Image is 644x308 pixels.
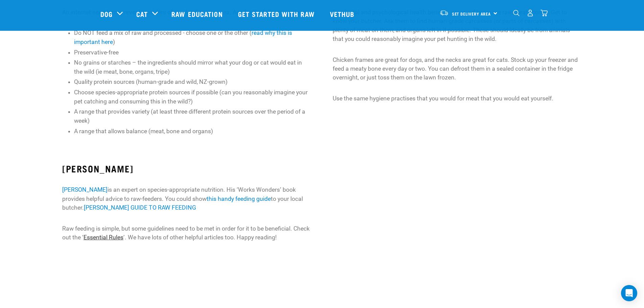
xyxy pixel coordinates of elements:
[84,234,123,241] a: Essential Rules
[74,88,311,106] li: Choose species-appropriate protein sources if possible (can you reasonably imagine your pet catch...
[452,13,491,15] span: Set Delivery Area
[527,9,534,17] img: user.png
[541,9,548,17] img: home-icon@2x.png
[62,186,108,193] a: [PERSON_NAME]
[136,9,148,19] a: Cat
[100,9,113,19] a: Dog
[333,94,581,103] p: Use the same hygiene practises that you would for meat that you would eat yourself.
[333,55,581,82] p: Chicken frames are great for dogs, and the necks are great for cats. Stock up your freezer and fe...
[74,107,311,125] li: A range that provides variety (at least three different protein sources over the period of a week)
[323,0,363,27] a: Vethub
[621,285,637,301] div: Open Intercom Messenger
[62,224,311,242] p: Raw feeding is simple, but some guidelines need to be met in order for it to be beneficial. Check...
[74,127,311,136] li: A range that allows balance (meat, bone and organs)
[84,204,196,211] a: [PERSON_NAME] GUIDE TO RAW FEEDING
[513,10,520,16] img: home-icon-1@2x.png
[231,0,323,27] a: Get started with Raw
[74,28,311,46] li: Do NOT feed a mix of raw and processed - choose one or the other ( )
[165,0,231,27] a: Raw Education
[74,77,311,86] li: Quality protein sources (human-grade and wild, NZ-grown)
[62,163,311,174] h3: [PERSON_NAME]
[74,48,311,57] li: Preservative-free
[207,195,271,202] a: this handy feeding guide
[74,58,311,76] li: No grains or starches – the ingredients should mirror what your dog or cat would eat in the wild ...
[74,29,292,45] a: read why this is important here
[62,185,311,212] p: is an expert on species-appropriate nutrition. His ‘Works Wonders’ book provides helpful advice t...
[439,10,449,16] img: van-moving.png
